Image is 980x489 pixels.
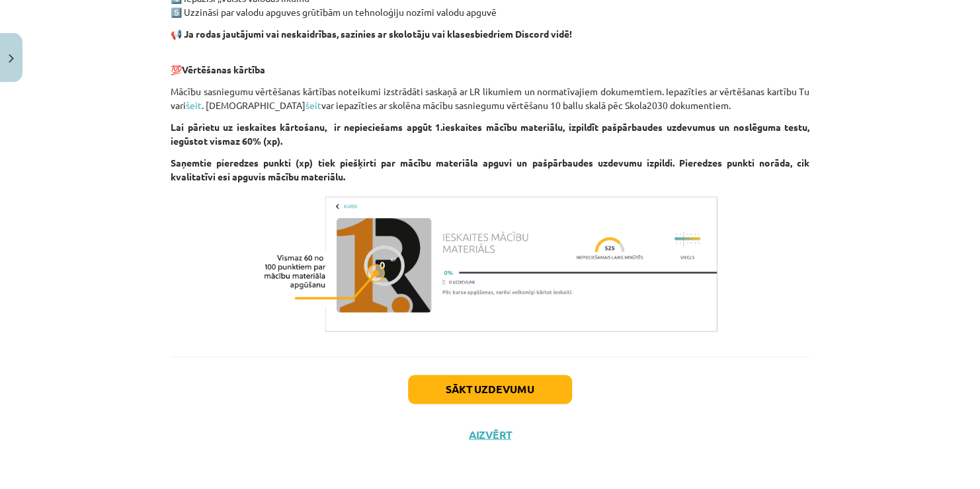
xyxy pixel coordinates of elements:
[408,375,572,404] button: Sākt uzdevumu
[171,28,572,40] strong: 📢 Ja rodas jautājumi vai neskaidrības, sazinies ar skolotāju vai klasesbiedriem Discord vidē!
[306,99,321,111] a: šeit
[186,99,202,111] a: šeit
[171,157,809,182] b: Saņemtie pieredzes punkti (xp) tiek piešķirti par mācību materiāla apguvi un pašpārbaudes uzdevum...
[465,428,515,441] button: Aizvērt
[171,49,809,77] p: 💯
[171,85,809,112] p: Mācību sasniegumu vērtēšanas kārtības noteikumi izstrādāti saskaņā ar LR likumiem un normatīvajie...
[9,54,14,63] img: icon-close-lesson-0947bae3869378f0d4975bcd49f059093ad1ed9edebbc8119c70593378902aed.svg
[171,121,809,147] b: Lai pārietu uz ieskaites kārtošanu, ir nepieciešams apgūt 1.ieskaites mācību materiālu, izpildīt ...
[182,63,265,75] b: Vērtēšanas kārtība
